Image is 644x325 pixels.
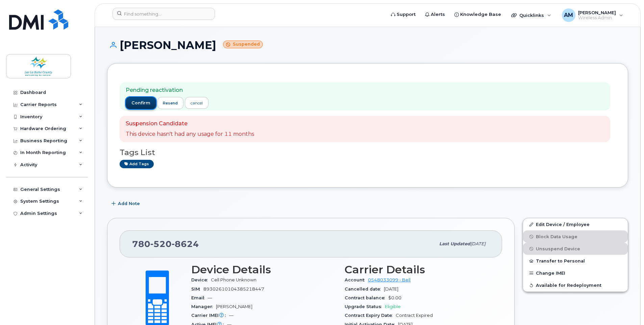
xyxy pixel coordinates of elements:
span: Carrier IMEI [191,313,229,318]
small: Suspended [223,41,263,48]
h1: [PERSON_NAME] [107,39,628,51]
button: Block Data Usage [523,230,628,243]
button: Unsuspend Device [523,243,628,255]
span: Contract Expired [396,313,433,318]
div: cancel [191,100,203,106]
button: Change IMEI [523,267,628,279]
a: Edit Device / Employee [523,218,628,230]
span: Account [345,277,368,282]
button: Transfer to Personal [523,255,628,267]
span: — [229,313,233,318]
span: [PERSON_NAME] [216,304,252,309]
h3: Device Details [191,264,337,276]
span: Upgrade Status [345,304,385,309]
a: Add tags [120,160,154,168]
h3: Tags List [120,148,616,157]
button: resend [157,97,184,109]
button: confirm [126,97,156,109]
p: Suspension Candidate [126,120,254,128]
span: Contract balance [345,295,388,300]
span: [DATE] [470,241,486,246]
span: Unsuspend Device [536,246,580,251]
span: 780 [132,239,199,249]
span: Contract Expiry Date [345,313,396,318]
span: Eligible [385,304,401,309]
span: $0.00 [388,295,401,300]
span: resend [163,100,178,106]
h3: Carrier Details [345,264,490,276]
span: Manager [191,304,216,309]
span: Cell Phone Unknown [211,277,256,282]
button: Available for Redeployment [523,279,628,291]
span: Email [191,295,208,300]
span: SIM [191,286,203,292]
button: Add Note [107,198,146,210]
span: 89302610104385218447 [203,286,264,292]
a: cancel [185,97,208,109]
span: 8624 [172,239,199,249]
span: — [208,295,212,300]
span: Last updated [439,241,470,246]
p: Pending reactivation [126,86,208,94]
p: This device hasn't had any usage for 11 months [126,130,254,138]
span: [DATE] [384,286,398,292]
span: Device [191,277,211,282]
span: Cancelled date [345,286,384,292]
span: 520 [150,239,172,249]
span: Available for Redeployment [536,283,601,288]
a: 0548033099 - Bell [368,277,411,282]
span: confirm [131,100,150,106]
span: Add Note [118,200,140,207]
